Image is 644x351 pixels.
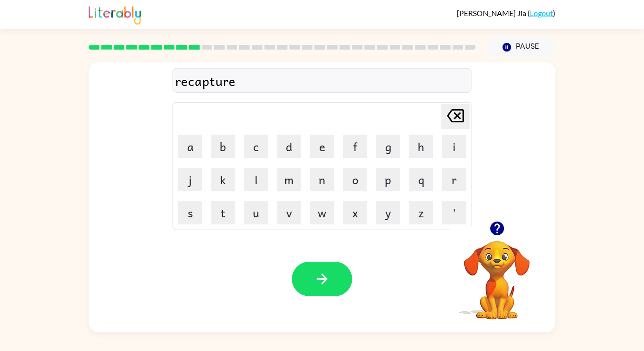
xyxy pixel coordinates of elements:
[175,71,469,91] div: recapture
[89,4,141,25] img: Literably
[457,9,555,17] div: ( )
[310,168,334,191] button: n
[450,226,544,321] video: Your browser must support playing .mp4 files to use Literably. Please try using another browser.
[211,168,235,191] button: k
[442,201,466,224] button: '
[530,9,553,17] a: Logout
[310,201,334,224] button: w
[178,201,202,224] button: s
[277,168,301,191] button: m
[409,201,433,224] button: z
[457,9,528,17] span: [PERSON_NAME] Jia
[211,135,235,158] button: b
[442,135,466,158] button: i
[178,168,202,191] button: j
[487,36,555,58] button: Pause
[442,168,466,191] button: r
[244,201,268,224] button: u
[310,135,334,158] button: e
[343,168,367,191] button: o
[409,135,433,158] button: h
[277,135,301,158] button: d
[343,135,367,158] button: f
[244,168,268,191] button: l
[376,135,400,158] button: g
[376,201,400,224] button: y
[211,201,235,224] button: t
[178,135,202,158] button: a
[277,201,301,224] button: v
[343,201,367,224] button: x
[244,135,268,158] button: c
[409,168,433,191] button: q
[376,168,400,191] button: p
